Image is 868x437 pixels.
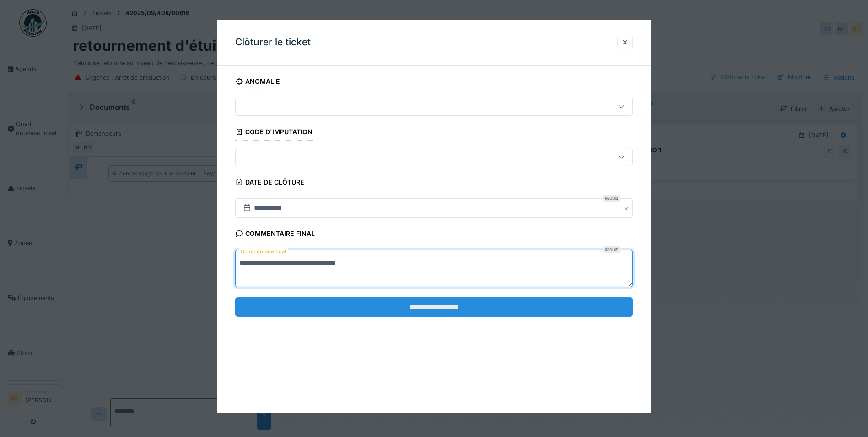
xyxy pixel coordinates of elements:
[235,227,315,242] div: Commentaire final
[603,195,620,202] div: Requis
[235,125,313,141] div: Code d'imputation
[239,246,288,257] label: Commentaire final
[235,37,311,48] h3: Clôturer le ticket
[603,246,620,253] div: Requis
[235,75,280,90] div: Anomalie
[623,198,633,218] button: Close
[235,175,304,191] div: Date de clôture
